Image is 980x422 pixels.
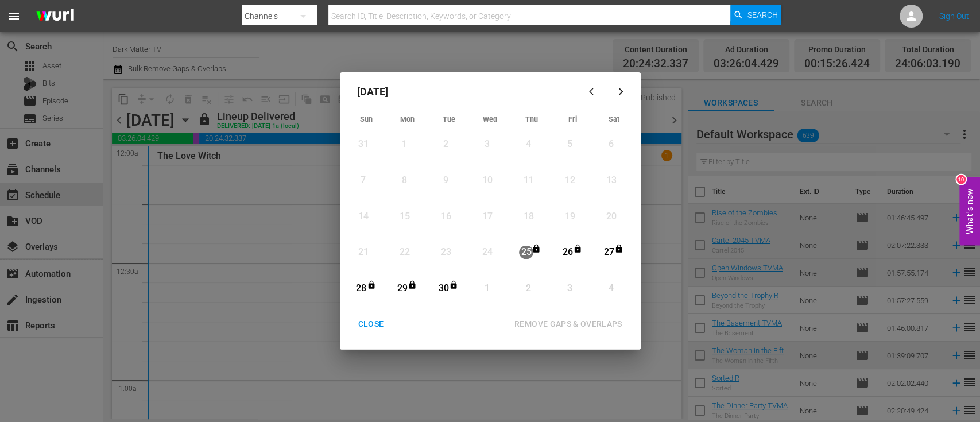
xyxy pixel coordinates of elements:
div: 22 [397,246,412,259]
div: 9 [439,174,453,187]
div: 21 [356,246,370,259]
div: 27 [602,246,616,259]
span: Search [747,5,777,25]
div: 10 [480,174,494,187]
div: 1 [397,138,412,151]
span: Thu [525,115,538,123]
div: 8 [397,174,412,187]
div: 2 [439,138,453,151]
div: 23 [439,246,453,259]
div: 30 [436,282,451,295]
div: CLOSE [349,317,393,331]
div: 18 [521,210,536,223]
div: 3 [563,282,577,295]
div: [DATE] [346,78,580,106]
div: 4 [521,138,536,151]
div: 7 [356,174,370,187]
div: Month View [346,111,635,308]
div: 4 [604,282,618,295]
div: 17 [480,210,494,223]
div: 16 [439,210,453,223]
span: Sun [360,115,373,123]
div: 13 [604,174,618,187]
a: Sign Out [939,11,969,21]
div: 12 [563,174,577,187]
div: 1 [480,282,494,295]
div: 15 [397,210,412,223]
div: 6 [604,138,618,151]
img: ans4CAIJ8jUAAAAAAAAAAAAAAAAAAAAAAAAgQb4GAAAAAAAAAAAAAAAAAAAAAAAAJMjXAAAAAAAAAAAAAAAAAAAAAAAAgAT5G... [28,3,83,30]
div: 24 [480,246,494,259]
div: 19 [563,210,577,223]
div: 14 [356,210,370,223]
div: 11 [521,174,536,187]
div: 28 [354,282,369,295]
div: 5 [563,138,577,151]
span: Fri [568,115,577,123]
span: Sat [609,115,619,123]
div: 2 [521,282,536,295]
button: CLOSE [344,313,398,335]
button: Open Feedback Widget [959,177,980,245]
span: Tue [443,115,455,123]
span: menu [7,9,21,23]
div: 31 [356,138,370,151]
div: 26 [560,246,575,259]
span: Mon [400,115,415,123]
div: 3 [480,138,494,151]
div: 10 [956,175,966,184]
div: 29 [395,282,409,295]
span: Wed [483,115,497,123]
div: 25 [519,246,533,259]
div: 20 [604,210,618,223]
